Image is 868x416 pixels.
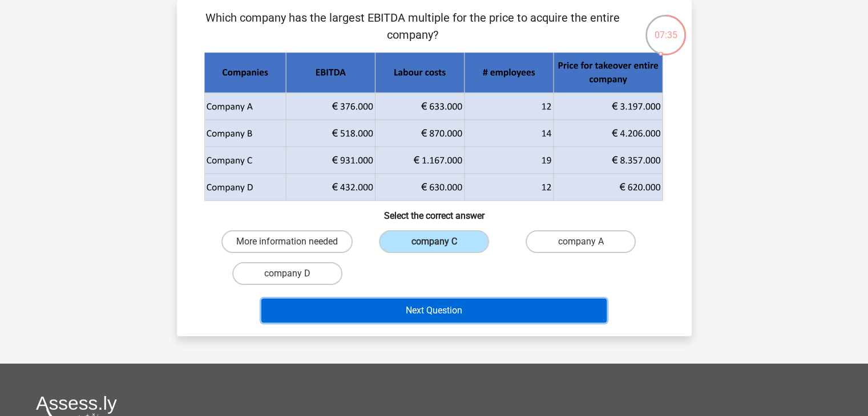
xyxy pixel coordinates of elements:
[644,14,687,42] div: 07:35
[232,262,342,285] label: company D
[526,230,636,253] label: company A
[221,230,353,253] label: More information needed
[379,230,489,253] label: company C
[261,299,607,323] button: Next Question
[195,9,631,43] p: Which company has the largest EBITDA multiple for the price to acquire the entire company?
[195,201,673,221] h6: Select the correct answer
